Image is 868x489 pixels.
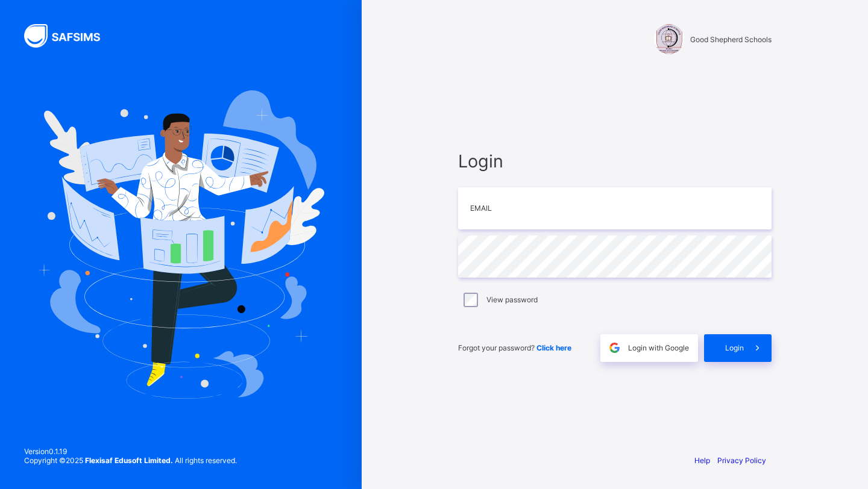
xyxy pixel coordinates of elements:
[486,295,538,304] label: View password
[628,343,689,352] span: Login with Google
[24,24,115,48] img: SAFSIMS Logo
[725,343,744,352] span: Login
[608,341,621,355] img: google.396cfc9801f0270233282035f929180a.svg
[717,456,766,465] a: Privacy Policy
[24,447,237,456] span: Version 0.1.19
[694,456,710,465] a: Help
[690,35,772,44] span: Good Shepherd Schools
[24,456,237,465] span: Copyright © 2025 All rights reserved.
[85,456,173,465] strong: Flexisaf Edusoft Limited.
[458,151,772,172] span: Login
[37,90,324,399] img: Hero Image
[458,343,571,352] span: Forgot your password?
[536,343,571,352] a: Click here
